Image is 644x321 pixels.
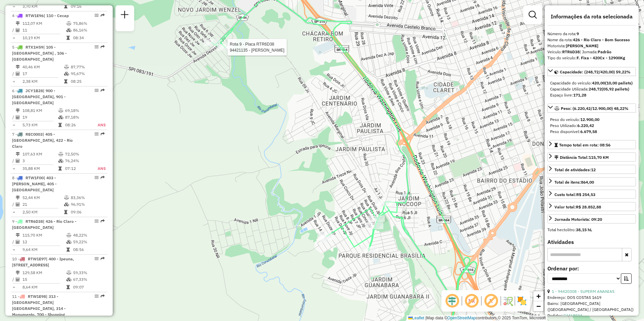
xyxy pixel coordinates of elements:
td: 95,67% [70,70,104,77]
span: + [536,292,541,300]
i: Total de Atividades [16,277,20,281]
td: 5,73 KM [22,122,58,128]
td: 35,88 KM [22,165,58,172]
span: | 400 - Ipeuna, [STREET_ADDRESS] [12,256,74,267]
span: RTW1F00 [25,175,44,180]
div: Capacidade Utilizada: [550,86,633,92]
i: Tempo total em rota [58,167,62,171]
span: 10 - [12,256,74,267]
td: 21 [22,201,64,208]
em: Rota exportada [101,88,105,92]
em: Opções [95,132,99,136]
span: | Jornada: [580,49,611,54]
div: Endereço: DOS COSTAS 1619 [547,295,636,301]
div: Número da rota: [547,31,636,37]
i: % de utilização da cubagem [66,28,71,32]
div: Tipo do veículo: [547,55,636,61]
td: 67,33% [73,276,105,283]
td: 112,07 KM [22,20,66,27]
strong: R$ 254,53 [576,192,595,197]
i: Tempo total em rota [58,123,62,127]
div: Motorista: [547,43,636,49]
td: 08:34 [73,35,105,41]
i: Total de Atividades [16,159,20,163]
td: 19 [22,114,58,121]
td: / [12,276,15,283]
a: Nova sessão e pesquisa [118,8,131,23]
td: = [12,78,15,85]
span: RTX1H59 [25,45,43,50]
strong: 426 - Rio Claro - Bom Sucesso [573,37,630,42]
td: = [12,3,15,10]
h4: Informações da rota selecionada [547,13,636,20]
i: Distância Total [16,109,20,113]
i: Distância Total [16,233,20,237]
img: Exibir/Ocultar setores [517,296,527,306]
strong: (05,92 pallets) [602,86,629,91]
em: Opções [95,219,99,223]
span: Peso do veículo: [550,117,599,122]
a: Custo total:R$ 254,53 [547,190,636,199]
span: | 405 - [GEOGRAPHIC_DATA], 422 - Rio Claro [12,132,73,149]
td: 76,24% [65,157,91,164]
td: 15 [22,276,66,283]
div: Total de itens: [554,179,594,185]
em: Opções [95,45,99,49]
div: Map data © contributors,© 2025 TomTom, Microsoft [407,315,547,321]
div: Bairro: [GEOGRAPHIC_DATA] ([GEOGRAPHIC_DATA] / [GEOGRAPHIC_DATA]) [547,301,636,313]
i: Tempo total em rota [66,248,70,252]
td: 2,50 KM [22,209,64,215]
span: 8 - [12,175,57,192]
td: 09:06 [70,209,104,215]
em: Opções [95,13,99,17]
span: | 105 - [GEOGRAPHIC_DATA] , 106 - [GEOGRAPHIC_DATA] [12,45,67,62]
td: 8,64 KM [22,284,66,291]
i: Total de Atividades [16,202,20,206]
span: RTW1E96 [25,13,44,18]
div: Custo total: [554,192,595,198]
span: REC0003 [25,132,43,137]
td: 10,19 KM [22,35,66,41]
td: 08:25 [70,78,104,85]
td: 115,70 KM [22,232,66,239]
td: 69,18% [65,107,91,114]
span: 7 - [12,132,73,149]
strong: 9 [577,31,579,36]
i: % de utilização da cubagem [64,202,69,206]
label: Ordenar por: [547,264,636,272]
a: Tempo total em rota: 08:56 [547,140,636,149]
h4: Atividades [547,239,636,245]
td: ANS [91,165,106,172]
span: RTR6D38 [25,219,43,224]
span: 9 - [12,219,76,230]
td: ANS [91,122,106,128]
i: % de utilização da cubagem [58,159,63,163]
strong: 171,28 [573,92,586,98]
td: = [12,165,15,172]
td: 72,50% [65,151,91,157]
td: 108,81 KM [22,107,58,114]
span: 5 - [12,45,67,62]
i: Total de Atividades [16,28,20,32]
a: Distância Total:115,70 KM [547,152,636,162]
span: Tempo total em rota: 08:56 [559,142,610,147]
i: % de utilização do peso [64,196,69,200]
img: Fluxo de ruas [502,296,513,306]
div: Veículo: [547,49,636,55]
a: Peso: (6.220,42/12.900,00) 48,22% [547,104,636,113]
i: Tempo total em rota [64,4,67,8]
td: 52,44 KM [22,194,64,201]
td: 08:26 [65,122,91,128]
span: Peso: (6.220,42/12.900,00) 48,22% [561,106,629,111]
td: 107,63 KM [22,151,58,157]
div: Capacidade do veículo: [550,80,633,86]
span: 115,70 KM [589,155,609,160]
div: Total hectolitro: [547,227,636,233]
span: | [425,316,426,320]
td: 09:07 [73,284,105,291]
td: / [12,70,15,77]
div: Distância Total: [554,154,609,160]
i: % de utilização do peso [66,233,71,237]
a: 1 - 94420308 - SUPERM ANANIAS [552,289,614,294]
span: Capacidade: (248,72/420,00) 59,22% [560,69,631,74]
